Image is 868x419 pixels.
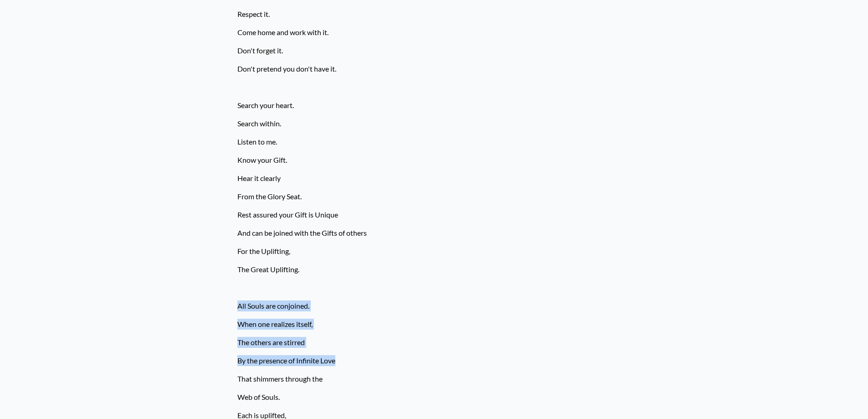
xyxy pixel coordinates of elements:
p: From the Glory Seat. [237,187,631,206]
p: Listen to me. [237,133,631,151]
p: Respect it. [237,5,631,23]
p: Web of Souls. [237,388,631,406]
p: Don't forget it. [237,41,631,60]
p: Hear it clearly [237,169,631,187]
p: And can be joined with the Gifts of others [237,224,631,242]
p: Don't pretend you don't have it. [237,60,631,78]
p: Rest assured your Gift is Unique [237,206,631,224]
p: By the presence of Infinite Love [237,352,631,370]
p: The others are stirred [237,333,631,352]
p: The Great Uplifting. [237,260,631,279]
p: All Souls are conjoined. [237,297,631,315]
p: For the Uplifting, [237,242,631,260]
p: When one realizes itself, [237,315,631,333]
p: Search within. [237,114,631,133]
p: Know your Gift. [237,151,631,169]
p: Come home and work with it. [237,23,631,41]
p: That shimmers through the [237,370,631,388]
p: Search your heart. [237,96,631,114]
